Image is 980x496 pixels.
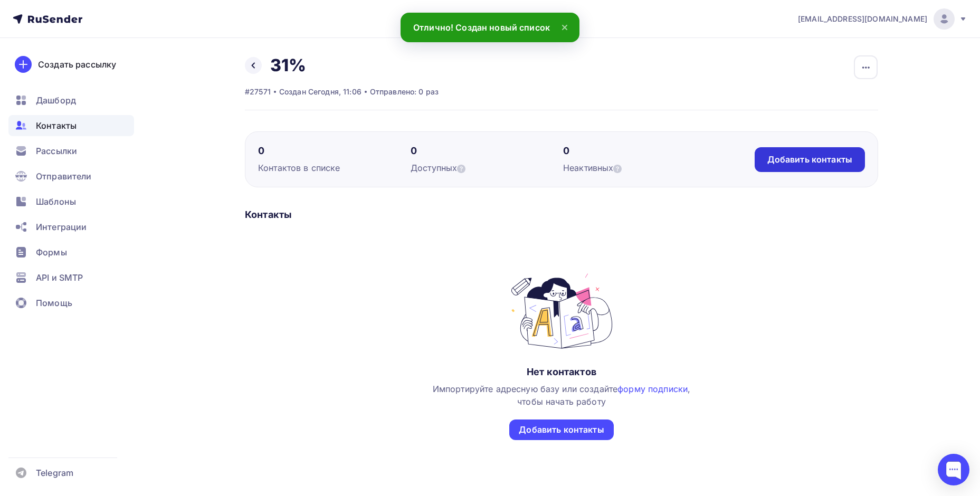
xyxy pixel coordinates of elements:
div: Неактивных [563,161,716,174]
span: Шаблоны [36,195,76,208]
h2: 31% [270,55,306,76]
span: Импортируйте адресную базу или создайте , чтобы начать работу [433,384,691,407]
span: Отправители [36,170,92,183]
a: Отправители [8,166,134,187]
a: форму подписки [617,384,688,394]
div: Создан Сегодня, 11:06 [279,87,361,97]
span: Интеграции [36,221,87,233]
span: Помощь [36,297,72,309]
span: Формы [36,246,67,259]
div: 0 [563,145,716,157]
span: Контакты [36,119,77,132]
div: 0 [411,145,563,157]
div: Отправлено: 0 раз [370,87,439,97]
div: Контактов в списке [258,161,411,174]
span: [EMAIL_ADDRESS][DOMAIN_NAME] [798,14,927,24]
div: Доступных [411,161,563,174]
a: Шаблоны [8,191,134,212]
a: Дашборд [8,90,134,111]
span: Telegram [36,466,73,479]
span: Дашборд [36,94,76,107]
div: Контакты [245,208,878,221]
div: Создать рассылку [38,58,116,71]
div: Нет контактов [527,366,596,378]
div: #27571 [245,87,271,97]
a: Формы [8,242,134,263]
div: Добавить контакты [519,424,604,436]
a: Рассылки [8,140,134,161]
span: API и SMTP [36,271,83,284]
span: Рассылки [36,145,77,157]
a: Контакты [8,115,134,136]
div: Добавить контакты [767,154,852,166]
div: 0 [258,145,411,157]
a: [EMAIL_ADDRESS][DOMAIN_NAME] [798,8,967,30]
